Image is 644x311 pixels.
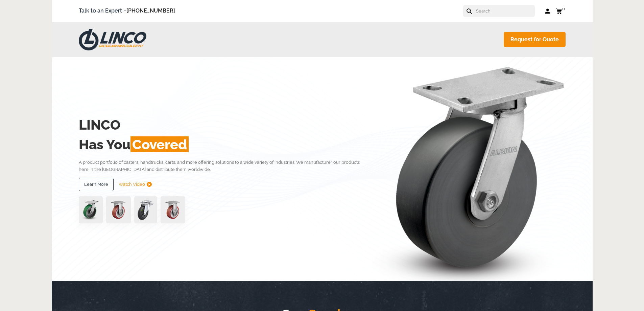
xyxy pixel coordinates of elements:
a: Log in [545,8,551,15]
img: pn3orx8a-94725-1-1-.png [79,196,103,223]
img: subtract.png [147,182,152,187]
a: Watch Video [119,178,152,191]
span: Covered [130,136,189,152]
img: lvwpp200rst849959jpg-30522-removebg-preview-1.png [134,196,157,223]
img: capture-59611-removebg-preview-1.png [106,196,131,223]
img: LINCO CASTERS & INDUSTRIAL SUPPLY [79,29,146,50]
a: Request for Quote [504,32,566,47]
span: Talk to an Expert – [79,6,175,16]
h2: Has You [79,135,370,154]
img: capture-59611-removebg-preview-1.png [161,196,185,223]
input: Search [475,5,535,17]
span: 0 [562,6,565,11]
p: A product portfolio of casters, handtrucks, carts, and more offering solutions to a wide variety ... [79,159,370,173]
a: [PHONE_NUMBER] [126,7,175,14]
img: linco_caster [372,57,566,281]
h2: LINCO [79,115,370,135]
a: 0 [556,7,566,15]
a: Learn More [79,178,114,191]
